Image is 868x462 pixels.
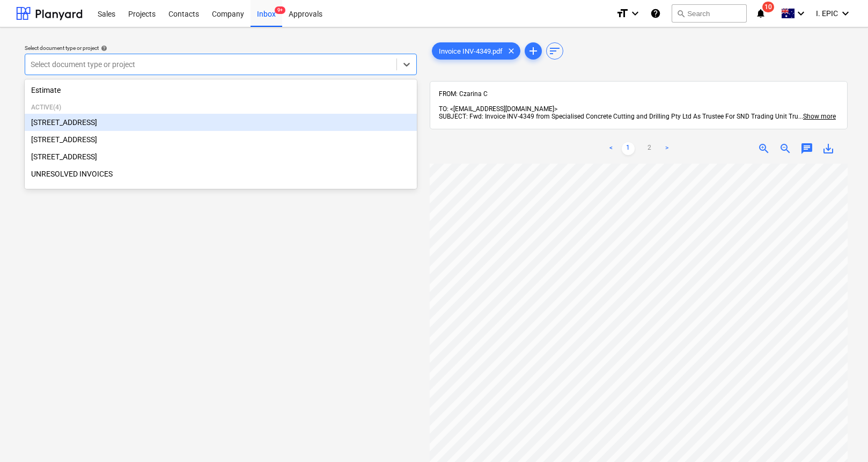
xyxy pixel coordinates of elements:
div: 76 Beach Rd, Sandringham [25,114,417,131]
i: Knowledge base [650,7,661,20]
span: sort [548,45,561,57]
button: Search [672,4,747,23]
i: format_size [616,7,629,20]
span: add [527,45,540,57]
i: keyboard_arrow_down [839,7,852,20]
span: 10 [762,2,774,12]
p: Active ( 4 ) [31,103,410,112]
i: keyboard_arrow_down [795,7,807,20]
i: notifications [755,7,766,20]
span: I. EPIC [816,9,838,18]
a: Page 1 is your current page [622,142,635,155]
span: zoom_in [757,142,770,155]
div: Estimate [25,82,417,99]
span: chat [800,142,813,155]
a: Previous page [605,142,617,155]
span: Show more [803,113,836,120]
div: [STREET_ADDRESS] [25,131,417,148]
div: 248 Bay Rd, Sandringham [25,131,417,148]
a: Next page [660,142,673,155]
i: keyboard_arrow_down [629,7,642,20]
span: SUBJECT: Fwd: Invoice INV-4349 from Specialised Concrete Cutting and Drilling Pty Ltd As Trustee ... [439,113,798,120]
span: 9+ [275,6,285,14]
div: [STREET_ADDRESS] [25,114,417,131]
div: [STREET_ADDRESS] [25,148,417,165]
div: 24 Lower Heidelberg Rd, Ivanhoe [25,148,417,165]
span: Invoice INV-4349.pdf [432,47,509,55]
span: save_alt [822,142,835,155]
span: clear [505,45,518,57]
a: Page 2 [643,142,656,155]
div: Invoice INV-4349.pdf [432,42,520,60]
div: UNRESOLVED INVOICES [25,165,417,182]
span: help [99,45,107,52]
span: zoom_out [779,142,792,155]
span: TO: <[EMAIL_ADDRESS][DOMAIN_NAME]> [439,105,557,113]
span: FROM: Czarina C [439,90,488,98]
span: ... [798,113,836,120]
div: Select document type or project [25,45,417,52]
span: search [676,9,685,18]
